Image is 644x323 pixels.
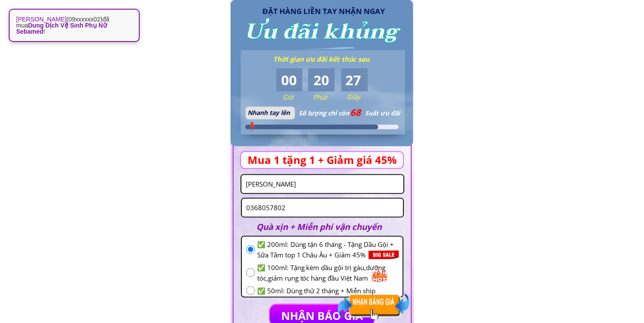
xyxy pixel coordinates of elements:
[69,16,100,23] span: 09xxxxxx02
[244,199,401,217] input: Số điện thoại:
[245,15,399,49] h3: Ưu đãi khủng
[248,152,410,168] h3: Mua 1 tặng 1 + Giảm giá 45%
[351,106,361,118] span: 68
[313,92,346,102] h3: Phút
[262,5,393,17] h3: ĐẶT HÀNG LIỀN TAY NHẬN NGAY
[248,108,290,117] span: Nhanh tay lên
[257,239,398,260] span: ✅ 200ml: Dùng tận 6 tháng - Tặng Dầu Gội + Sữa Tắm top 1 Châu Âu + Giảm 45%
[282,92,316,102] h3: Giờ
[257,285,398,296] span: ✅ 50ml: Dùng thử 2 tháng + Miễn ship
[347,91,380,102] h3: Giây
[257,220,394,233] h2: Quà xịn + Miễn phí vận chuyển
[257,262,398,283] span: ✅ 100ml: Tặng kèm dầu gội trị gàu,dưỡng tóc,giảm rụng tóc hàng đầu Việt Nam
[16,16,66,23] strong: [PERSON_NAME]
[273,54,376,64] h3: Thời gian ưu đãi kết thúc sau
[16,22,107,35] span: Dung Dịch Vệ Sinh Phụ Nữ Sebamed
[299,109,400,117] span: Số lượng chỉ còn Suất ưu đãi
[16,16,132,35] p: ( ) đã mua !
[244,175,401,193] input: Họ và Tên:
